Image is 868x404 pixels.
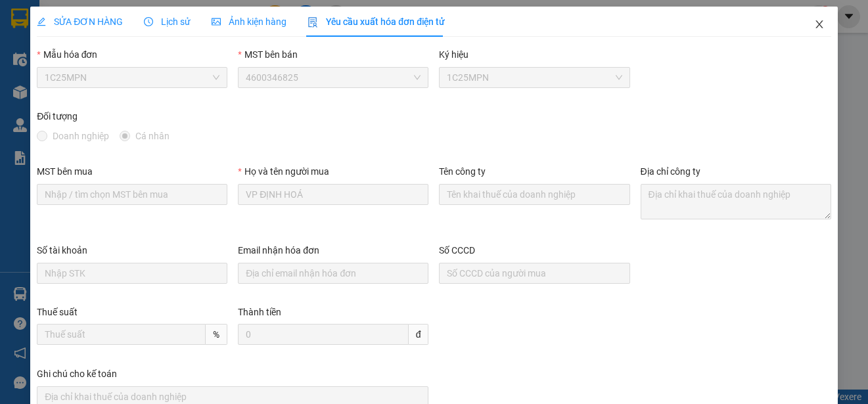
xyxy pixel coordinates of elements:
[814,19,825,30] span: close
[37,166,93,177] label: MST bên mua
[641,166,700,177] label: Địa chỉ công ty
[37,307,78,317] label: Thuế suất
[45,68,219,87] span: 1C25MPN
[238,307,281,317] label: Thành tiền
[238,263,428,284] input: Email nhận hóa đơn
[801,7,838,43] button: Close
[308,16,445,27] span: Yêu cầu xuất hóa đơn điện tử
[37,16,123,27] span: SỬA ĐƠN HÀNG
[37,49,97,60] label: Mẫu hóa đơn
[206,324,227,345] span: %
[37,245,87,256] label: Số tài khoản
[144,17,153,26] span: clock-circle
[439,49,468,60] label: Ký hiệu
[47,129,114,143] span: Doanh nghiệp
[37,369,117,379] label: Ghi chú cho kế toán
[246,68,421,87] span: 4600346825
[641,184,831,219] textarea: Địa chỉ công ty
[144,16,191,27] span: Lịch sử
[439,245,475,256] label: Số CCCD
[238,245,319,256] label: Email nhận hóa đơn
[212,17,221,26] span: picture
[37,184,227,205] input: MST bên mua
[37,17,46,26] span: edit
[439,166,486,177] label: Tên công ty
[238,49,297,60] label: MST bên bán
[439,184,629,205] input: Tên công ty
[238,184,428,205] input: Họ và tên người mua
[37,263,227,284] input: Số tài khoản
[447,68,622,87] span: 1C25MPN
[238,166,329,177] label: Họ và tên người mua
[409,324,429,345] span: đ
[439,263,629,284] input: Số CCCD
[130,129,175,143] span: Cá nhân
[37,324,206,345] input: Thuế suất
[37,111,78,122] label: Đối tượng
[212,16,286,27] span: Ảnh kiện hàng
[308,17,318,28] img: icon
